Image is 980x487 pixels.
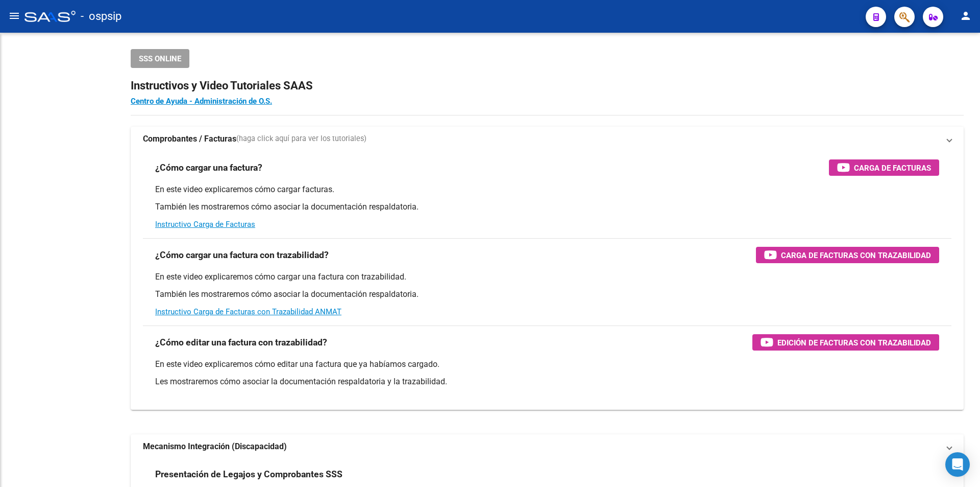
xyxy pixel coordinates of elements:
[155,220,255,229] a: Instructivo Carga de Facturas
[155,467,342,481] h3: Presentación de Legajos y Comprobantes SSS
[81,5,121,28] span: - ospsip
[756,247,939,263] button: Carga de Facturas con Trazabilidad
[143,133,236,145] strong: Comprobantes / Facturas
[155,289,939,300] p: También les mostraremos cómo asociar la documentación respaldatoria.
[155,248,329,262] h3: ¿Cómo cargar una factura con trazabilidad?
[155,335,327,350] h3: ¿Cómo editar una factura con trazabilidad?
[155,376,939,387] p: Les mostraremos cómo asociar la documentación respaldatoria y la trazabilidad.
[143,441,287,452] strong: Mecanismo Integración (Discapacidad)
[155,184,939,195] p: En este video explicaremos cómo cargar facturas.
[155,201,939,213] p: También les mostraremos cómo asociar la documentación respaldatoria.
[131,151,964,410] div: Comprobantes / Facturas(haga click aquí para ver los tutoriales)
[8,10,20,22] mat-icon: menu
[960,10,972,22] mat-icon: person
[131,49,189,68] button: SSS ONLINE
[777,336,931,349] span: Edición de Facturas con Trazabilidad
[854,161,931,174] span: Carga de Facturas
[131,127,964,151] mat-expansion-panel-header: Comprobantes / Facturas(haga click aquí para ver los tutoriales)
[131,76,964,96] h2: Instructivos y Video Tutoriales SAAS
[945,452,970,477] div: Open Intercom Messenger
[155,359,939,370] p: En este video explicaremos cómo editar una factura que ya habíamos cargado.
[781,249,931,262] span: Carga de Facturas con Trazabilidad
[155,160,262,175] h3: ¿Cómo cargar una factura?
[131,434,964,459] mat-expansion-panel-header: Mecanismo Integración (Discapacidad)
[131,97,272,106] a: Centro de Ayuda - Administración de O.S.
[752,334,939,351] button: Edición de Facturas con Trazabilidad
[155,271,939,283] p: En este video explicaremos cómo cargar una factura con trazabilidad.
[155,307,341,316] a: Instructivo Carga de Facturas con Trazabilidad ANMAT
[139,54,181,63] span: SSS ONLINE
[829,159,939,176] button: Carga de Facturas
[236,133,366,145] span: (haga click aquí para ver los tutoriales)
